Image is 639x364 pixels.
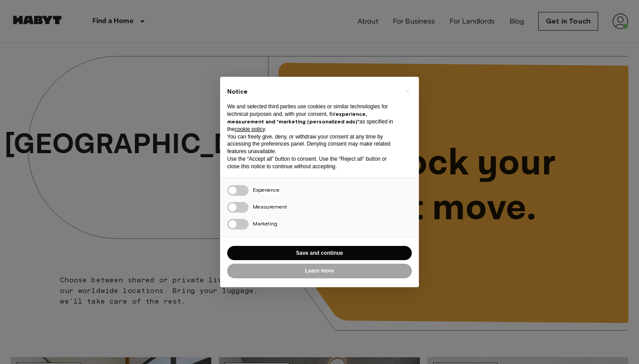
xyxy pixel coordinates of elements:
span: Marketing [253,220,277,227]
button: Close this notice [400,84,414,98]
p: Use the “Accept all” button to consent. Use the “Reject all” button or close this notice to conti... [227,155,398,170]
span: Measurement [253,203,287,210]
span: × [406,86,409,96]
h2: Notice [227,87,398,96]
strong: experience, measurement and “marketing (personalized ads)” [227,111,367,125]
button: Save and continue [227,246,412,261]
button: Learn more [227,264,412,278]
a: cookie policy [235,126,265,132]
p: We and selected third parties use cookies or similar technologies for technical purposes and, wit... [227,103,398,133]
p: You can freely give, deny, or withdraw your consent at any time by accessing the preferences pane... [227,133,398,155]
span: Experience [253,186,280,193]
